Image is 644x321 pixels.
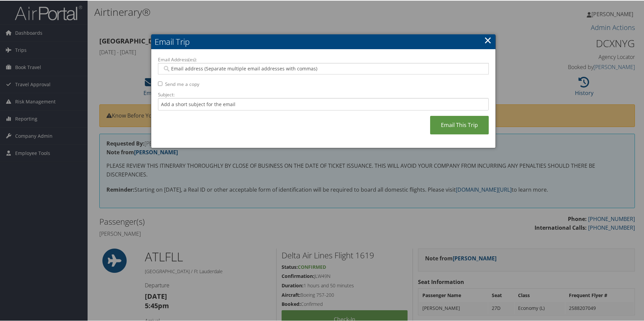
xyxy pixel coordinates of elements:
[430,115,489,134] a: Email This Trip
[158,97,489,110] input: Add a short subject for the email
[158,56,489,62] label: Email Address(es):
[158,91,489,97] label: Subject:
[151,34,495,49] h2: Email Trip
[162,65,484,71] input: Email address (Separate multiple email addresses with commas)
[484,33,492,46] a: ×
[165,80,199,87] label: Send me a copy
